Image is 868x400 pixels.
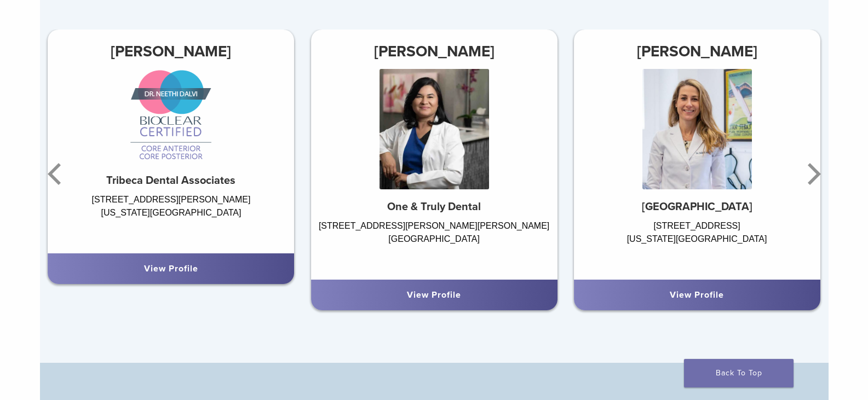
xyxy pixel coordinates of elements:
[387,200,481,213] strong: One & Truly Dental
[407,289,461,300] a: View Profile
[130,69,212,163] img: Dr. Neethi Dalvi
[48,38,294,65] h3: [PERSON_NAME]
[801,141,823,207] button: Next
[684,359,794,387] a: Back To Top
[45,141,67,207] button: Previous
[670,289,724,300] a: View Profile
[380,69,489,189] img: Dr. Chitvan Gupta
[106,174,235,187] strong: Tribeca Dental Associates
[574,219,820,269] div: [STREET_ADDRESS] [US_STATE][GEOGRAPHIC_DATA]
[311,219,557,269] div: [STREET_ADDRESS][PERSON_NAME][PERSON_NAME] [GEOGRAPHIC_DATA]
[144,263,198,274] a: View Profile
[642,69,752,189] img: Dr. Julie Hassid
[48,193,294,242] div: [STREET_ADDRESS][PERSON_NAME] [US_STATE][GEOGRAPHIC_DATA]
[574,38,820,65] h3: [PERSON_NAME]
[311,38,557,65] h3: [PERSON_NAME]
[642,200,752,213] strong: [GEOGRAPHIC_DATA]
